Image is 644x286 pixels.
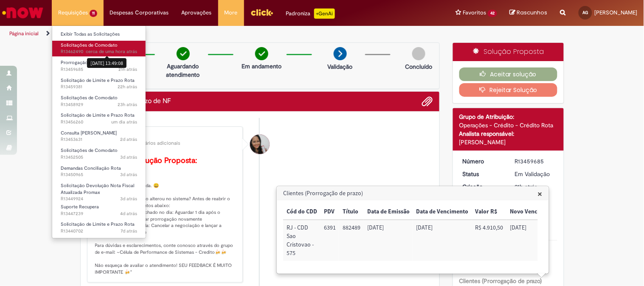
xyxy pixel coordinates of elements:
div: Grupo de Atribuição: [459,112,557,121]
a: Aberto R13458929 : Solicitações de Comodato [52,93,146,109]
p: "Olá, tudo bem? A solicitação foi aprovada. 😀 IMPORTANTE: A data não alterou no sistema? Antes de... [95,157,236,276]
dt: Criação [456,182,509,191]
img: arrow-next.png [334,47,347,60]
div: [PERSON_NAME] [95,133,236,138]
time: 26/08/2025 10:05:59 [120,210,137,217]
small: Comentários adicionais [127,140,181,147]
td: Data de Emissão: 28/08/2025 [364,220,413,261]
dt: Número [456,157,509,165]
span: 21h atrás [118,66,137,73]
a: Aberto R13452505 : Solicitações de Comodato [52,146,146,162]
span: R13453631 [61,136,137,143]
p: Validação [328,62,353,71]
span: R13458929 [61,101,137,108]
img: click_logo_yellow_360x200.png [250,6,273,19]
a: Aberto R13456260 : Solicitação de Limite e Prazo Rota [52,111,146,126]
span: 4d atrás [120,210,137,217]
span: Solicitação de Limite e Prazo Rota [61,77,135,84]
div: Solução Proposta [453,43,564,61]
time: 26/08/2025 17:21:52 [120,196,137,202]
button: Close [538,189,543,198]
div: Em Validação [515,170,554,178]
button: Adicionar anexos [422,96,433,107]
div: Clientes (Prorrogação de prazo) [276,186,549,274]
td: Valor R$: R$ 4.910,50 [472,220,507,261]
td: Novo Vencimento: 05/09/2025 [507,220,560,261]
div: Analista responsável: [459,129,557,138]
dt: Status [456,170,509,178]
td: Cód do CDD: RJ - CDD Sao Cristovao - 575 [283,220,321,261]
span: Solicitação de Limite e Prazo Rota [61,221,135,227]
span: R13459685 [61,66,137,73]
span: R13440702 [61,228,137,235]
a: Aberto R13450965 : Demandas Conciliação Rota [52,164,146,179]
span: 23h atrás [118,101,137,108]
td: Data de Vencimento: 04/09/2025 [413,220,472,261]
span: 42 [488,10,497,17]
span: × [538,188,543,199]
p: Em andamento [242,62,281,70]
span: 3d atrás [120,171,137,178]
div: [PERSON_NAME] [459,138,557,146]
span: Solicitações de Comodato [61,147,118,154]
td: PDV: 6391 [321,220,339,261]
ul: Trilhas de página [6,26,423,42]
span: Despesas Corporativas [110,8,169,17]
a: Exibir Todas as Solicitações [52,30,146,39]
p: +GenAi [314,8,335,19]
time: 28/08/2025 16:00:14 [118,101,137,108]
span: Solicitações de Comodato [61,95,118,101]
th: Valor R$ [472,204,507,220]
span: R13452505 [61,154,137,161]
time: 28/08/2025 09:38:42 [111,119,137,125]
a: Aberto R13459381 : Solicitação de Limite e Prazo Rota [52,76,146,92]
div: R13459685 [515,157,554,165]
th: Data de Vencimento [413,204,472,220]
span: 7d atrás [121,228,137,234]
span: Solicitações de Comodato [61,42,118,48]
span: Demandas Conciliação Rota [61,165,121,171]
span: 22h atrás [118,84,137,90]
th: Título [339,204,364,220]
a: Página inicial [9,30,39,37]
div: [DATE] 13:49:08 [87,58,127,68]
p: Concluído [405,62,432,71]
span: Prorrogação de Prazo de NF [61,59,121,66]
a: Aberto R13447239 : Suporte Recupera [52,202,146,218]
img: img-circle-grey.png [412,47,425,60]
span: Aprovações [182,8,212,17]
a: Aberto R13449924 : Solicitação Devolução Nota Fiscal Atualizada Promax [52,181,146,199]
a: Aberto R13462490 : Solicitações de Comodato [52,41,146,56]
time: 27/08/2025 09:18:26 [120,171,137,178]
time: 22/08/2025 16:09:54 [121,228,137,234]
span: 2d atrás [120,136,137,143]
b: Clientes (Prorrogação de prazo) [459,277,542,285]
span: R13447239 [61,210,137,217]
span: [PERSON_NAME] [595,9,638,16]
a: Aberto R13453631 : Consulta Serasa [52,129,146,144]
span: R13449924 [61,196,137,202]
span: 21h atrás [515,183,537,191]
span: um dia atrás [111,119,137,125]
div: Padroniza [286,8,335,19]
span: 3d atrás [120,154,137,160]
span: Suporte Recupera [61,204,99,210]
th: PDV [321,204,339,220]
button: Aceitar solução [459,67,557,81]
time: 28/08/2025 17:01:25 [118,84,137,90]
time: 27/08/2025 13:43:16 [120,154,137,160]
span: Requisições [58,8,88,17]
img: check-circle-green.png [255,47,268,60]
span: Consulta [PERSON_NAME] [61,130,117,136]
img: ServiceNow [1,4,45,21]
span: R13459381 [61,84,137,90]
div: Operações - Crédito - Crédito Rota [459,121,557,129]
th: Cód do CDD [283,204,321,220]
p: Aguardando atendimento [163,62,204,79]
span: R13462490 [61,48,137,55]
span: Rascunhos [517,8,548,17]
span: R13450965 [61,171,137,178]
span: Solicitação de Limite e Prazo Rota [61,112,135,118]
th: Novo Vencimento [507,204,560,220]
a: Aberto R13440702 : Solicitação de Limite e Prazo Rota [52,220,146,236]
